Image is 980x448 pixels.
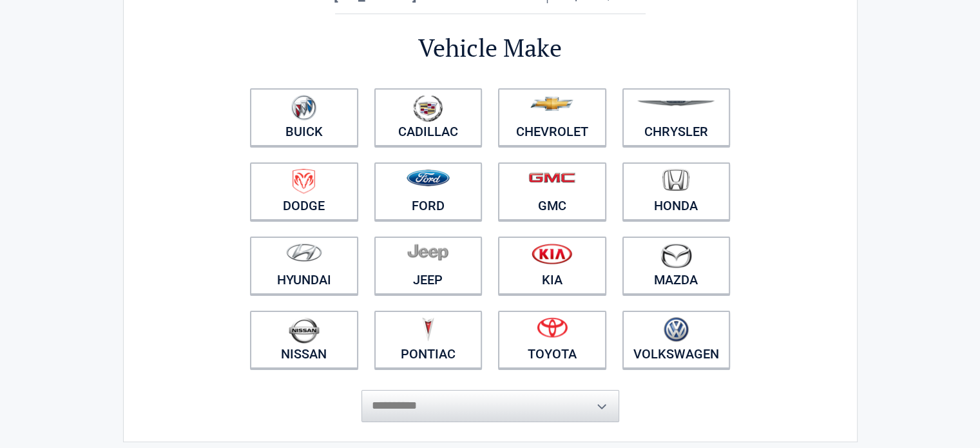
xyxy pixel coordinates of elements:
img: honda [662,169,689,191]
h2: Vehicle Make [242,32,738,64]
img: buick [291,95,316,121]
img: mazda [660,243,692,268]
a: Pontiac [374,311,483,369]
a: Kia [498,237,606,295]
a: Ford [374,162,483,220]
a: Buick [250,88,358,146]
a: Chrysler [622,88,731,146]
a: Dodge [250,162,358,220]
img: chevrolet [530,97,573,111]
a: Toyota [498,311,606,369]
a: Volkswagen [622,311,731,369]
a: Cadillac [374,88,483,146]
img: kia [532,243,572,264]
a: Jeep [374,237,483,295]
img: volkswagen [664,317,689,342]
a: Honda [622,162,731,220]
img: toyota [537,317,568,338]
img: chrysler [637,101,715,106]
img: ford [407,170,450,186]
a: Mazda [622,237,731,295]
img: pontiac [421,317,434,342]
a: Chevrolet [498,88,606,146]
img: jeep [407,243,448,261]
a: GMC [498,162,606,220]
img: dodge [293,169,315,194]
img: hyundai [286,243,322,262]
img: nissan [289,317,320,344]
img: cadillac [413,95,443,122]
img: gmc [528,172,575,183]
a: Nissan [250,311,358,369]
a: Hyundai [250,237,358,295]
